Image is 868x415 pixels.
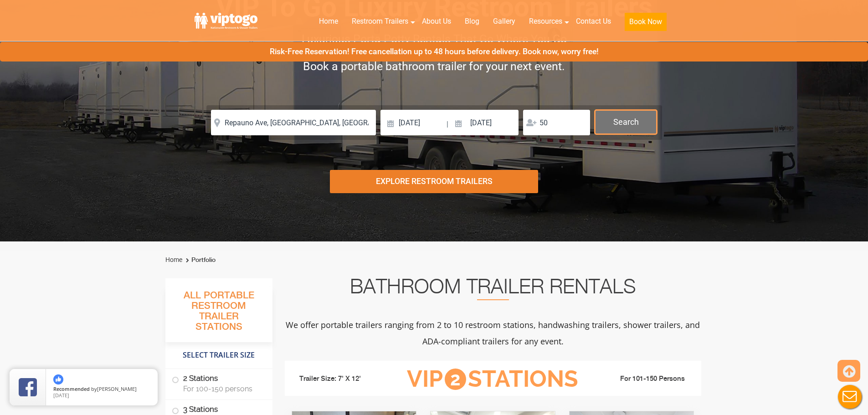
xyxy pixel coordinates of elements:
a: About Us [415,11,458,31]
button: Search [595,110,657,134]
h3: All Portable Restroom Trailer Stations [165,287,272,342]
input: Where do you need your restroom? [211,110,376,135]
a: Home [312,11,345,31]
span: [PERSON_NAME] [97,385,137,392]
a: Home [165,256,182,263]
span: Book a portable bathroom trailer for your next event. [303,60,565,73]
p: We offer portable trailers ranging from 2 to 10 restroom stations, handwashing trailers, shower t... [285,317,701,349]
button: Live Chat [832,379,868,415]
input: Pickup [450,110,519,135]
a: Resources [522,11,569,31]
li: Trailer Size: 7' X 12' [291,365,393,393]
span: by [53,386,150,393]
img: thumbs up icon [53,374,63,384]
a: Blog [458,11,486,31]
li: For 101-150 Persons [593,374,695,384]
span: | [447,110,448,139]
button: Book Now [625,13,667,31]
img: Review Rating [19,378,37,396]
a: Gallery [486,11,522,31]
input: Persons [523,110,590,135]
span: For 100-150 persons [183,384,262,393]
span: [DATE] [53,392,69,399]
li: Portfolio [184,255,216,266]
label: 2 Stations [172,369,266,397]
a: Contact Us [569,11,618,31]
a: Restroom Trailers [345,11,415,31]
input: Delivery [380,110,446,135]
h4: Select Trailer Size [165,347,272,364]
div: Explore Restroom Trailers [330,170,538,193]
a: Book Now [618,11,673,36]
span: 2 [445,369,466,390]
h3: VIP Stations [393,367,592,392]
h2: Bathroom Trailer Rentals [285,278,701,300]
span: Recommended [53,385,90,392]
